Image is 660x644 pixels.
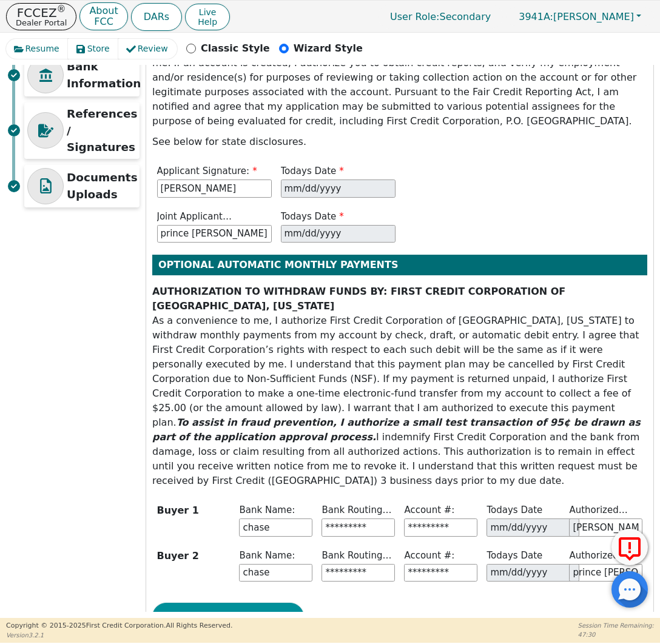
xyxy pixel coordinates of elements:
[24,102,140,159] div: References / Signatures
[157,549,199,563] p: Buyer 2
[157,211,223,236] span: Joint Applicant Signature:
[487,550,542,561] span: Todays Date
[198,7,217,17] span: Live
[6,621,232,631] p: Copyright © 2015- 2025 First Credit Corporation.
[152,417,641,443] i: To assist in fraud prevention, I authorize a small test transaction of 95¢ be drawn as part of th...
[166,622,232,629] span: All Rights Reserved.
[569,518,642,537] input: First Last
[487,505,542,515] span: Todays Date
[16,7,67,19] p: FCCEZ
[89,6,118,16] p: About
[281,166,344,176] span: Todays Date
[79,2,127,31] button: AboutFCC
[118,39,177,59] button: Review
[390,11,439,22] span: User Role :
[138,42,168,55] span: Review
[157,503,199,518] p: Buyer 1
[294,41,363,56] p: Wizard Style
[152,135,647,149] p: See below for state disclosures.
[378,5,503,29] a: User Role:Secondary
[198,17,217,27] span: Help
[152,286,641,486] span: As a convenience to me, I authorize First Credit Corporation of [GEOGRAPHIC_DATA], [US_STATE] to ...
[158,258,641,272] p: OPTIONAL AUTOMATIC MONTHLY PAYMENTS
[378,5,503,29] p: Secondary
[157,166,257,176] span: Applicant Signature:
[322,550,391,575] span: Bank Routing #:
[67,169,138,203] p: Documents Uploads
[6,3,76,30] button: FCCEZ®Dealer Portal
[569,564,642,582] input: first last
[404,505,454,515] span: Account #:
[239,550,295,561] span: Bank Name:
[578,630,654,639] p: 47:30
[569,505,627,529] span: Authorized Signature
[24,54,140,96] div: Bank Information
[6,39,69,59] button: Resume
[239,505,295,515] span: Bank Name:
[68,39,119,59] button: Store
[157,179,272,198] input: first last
[281,211,344,222] span: Todays Date
[519,11,553,22] span: 3941A:
[6,631,232,640] p: Version 3.2.1
[506,7,654,26] button: 3941A:[PERSON_NAME]
[16,19,67,27] p: Dealer Portal
[157,225,272,243] input: first last
[201,41,270,56] p: Classic Style
[404,550,454,561] span: Account #:
[25,42,59,55] span: Resume
[322,505,391,529] span: Bank Routing #:
[569,550,627,575] span: Authorized Signature
[152,286,565,312] strong: AUTHORIZATION TO WITHDRAW FUNDS BY: FIRST CREDIT CORPORATION OF [GEOGRAPHIC_DATA], [US_STATE]
[67,106,137,156] p: References / Signatures
[57,4,66,15] sup: ®
[519,11,634,22] span: [PERSON_NAME]
[185,4,230,30] button: LiveHelp
[578,621,654,630] p: Session Time Remaining:
[89,17,118,27] p: FCC
[87,42,110,55] span: Store
[24,165,140,207] div: Documents Uploads
[67,58,141,92] p: Bank Information
[152,603,304,631] button: Next Step
[131,3,182,31] button: DARs
[611,529,648,565] button: Report Error to FCC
